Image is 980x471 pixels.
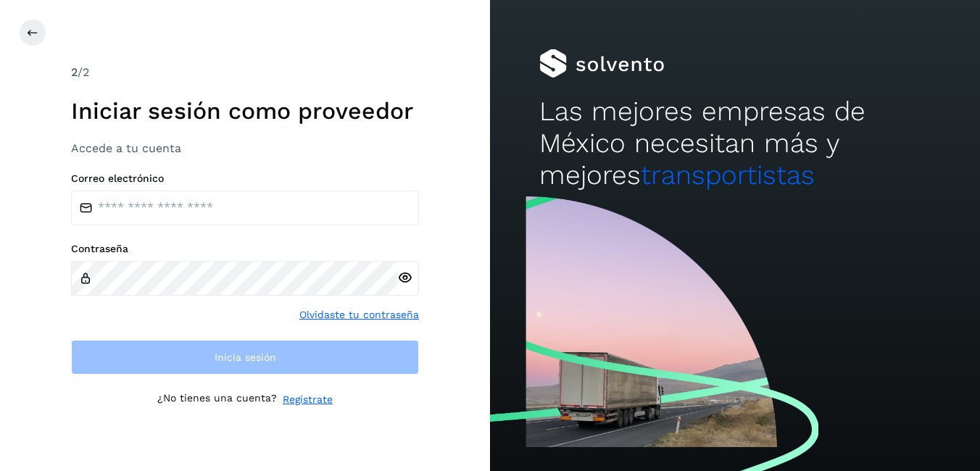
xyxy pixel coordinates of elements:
[71,97,419,125] h1: Iniciar sesión como proveedor
[539,96,931,192] h2: Las mejores empresas de México necesitan más y mejores
[641,159,815,191] span: transportistas
[71,65,78,79] span: 2
[215,352,276,362] span: Inicia sesión
[71,340,419,375] button: Inicia sesión
[299,307,419,322] a: Olvidaste tu contraseña
[71,243,419,255] label: Contraseña
[157,392,277,407] p: ¿No tienes una cuenta?
[71,64,419,81] div: /2
[283,392,333,407] a: Regístrate
[71,172,419,185] label: Correo electrónico
[71,141,419,155] h3: Accede a tu cuenta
